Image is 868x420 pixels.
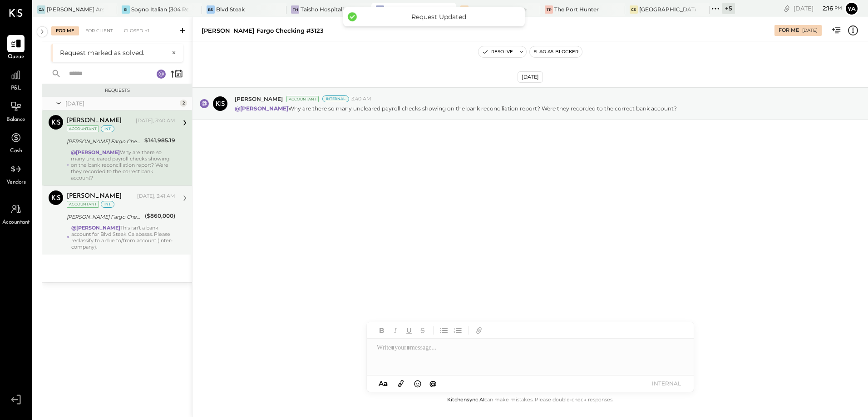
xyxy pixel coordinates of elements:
span: 3:40 AM [351,95,371,103]
a: Accountant [0,200,31,227]
button: Ordered List [452,325,464,336]
div: [PERSON_NAME] Fargo Checking #3123 [67,137,142,146]
strong: @[PERSON_NAME] [235,105,288,112]
button: Ya [844,1,859,16]
button: × [167,49,176,57]
div: [DATE] [518,71,543,83]
div: copy link [782,4,791,13]
div: [PERSON_NAME] [67,192,122,201]
div: CS [630,5,638,14]
button: Strikethrough [417,325,429,336]
span: P&L [11,85,21,93]
a: Vendors [0,160,31,187]
div: [PERSON_NAME] Fargo Checking #3123 [202,26,324,35]
div: GA [37,5,45,14]
div: [DATE] [65,100,178,107]
span: Cash [10,147,22,155]
button: Flag as Blocker [530,46,582,57]
div: Taisho Hospitality LLC [301,5,357,13]
button: Resolve [478,46,517,57]
div: $141,985.19 [144,136,175,145]
div: Accountant [67,201,99,208]
div: Accountant [286,96,319,102]
a: P&L [0,66,31,93]
span: Vendors [6,179,26,187]
div: For Client [81,26,118,35]
div: Requests [47,87,187,94]
div: BS [207,5,215,14]
a: Balance [0,98,31,124]
div: [PERSON_NAME] Restaurant & Deli [470,5,527,13]
span: +1 [145,28,149,34]
div: This isn't a bank account for Blvd Steak Calabasas. Please reclassify to a due to/from account (i... [71,225,175,250]
span: Accountant [2,219,30,227]
span: @ [429,379,437,388]
div: 2 [180,100,187,107]
div: SR [460,5,469,14]
div: [PERSON_NAME] Arso [47,5,104,13]
button: INTERNAL [648,377,685,390]
div: [GEOGRAPHIC_DATA][PERSON_NAME] [639,5,696,13]
div: Request Updated [361,13,516,21]
button: Unordered List [438,325,450,336]
span: a [384,379,388,388]
span: [PERSON_NAME] [235,95,283,103]
a: Queue [0,35,31,61]
div: int [101,201,114,208]
p: Why are there so many uncleared payroll checks showing on the bank reconciliation report? Were th... [235,105,677,112]
button: Add URL [473,325,485,336]
button: Underline [403,325,415,336]
div: SI [122,5,130,14]
a: Cash [0,129,31,155]
div: [DATE], 3:40 AM [136,117,175,125]
div: The Port Hunter [554,5,599,13]
span: Queue [8,53,25,61]
button: @ [427,378,439,389]
div: [DATE] [802,27,818,34]
div: Accountant [67,125,99,132]
span: Balance [6,116,25,124]
div: BS [376,5,384,14]
button: Bold [376,325,388,336]
div: [PERSON_NAME] [67,116,122,125]
div: int [101,125,114,132]
div: + 5 [722,3,735,14]
div: Sogno Italian (304 Restaurant) [131,5,188,13]
div: Closed [119,26,154,35]
button: Aa [376,379,390,389]
div: ($860,000) [145,211,175,220]
div: Internal [322,95,349,102]
div: [PERSON_NAME] Fargo Checking #0781 [67,212,142,221]
div: Why are there so many uncleared payroll checks showing on the bank reconciliation report? Were th... [71,149,175,181]
div: [DATE] [794,4,842,13]
strong: @[PERSON_NAME] [71,225,120,231]
strong: @[PERSON_NAME] [71,149,120,155]
div: TH [291,5,299,14]
div: Request marked as solved. [60,48,167,57]
button: Italic [390,325,401,336]
div: BLVD Steak Calabasas [385,5,442,13]
div: Blvd Steak [216,5,245,13]
div: [DATE], 3:41 AM [137,193,175,200]
div: TP [545,5,553,14]
div: For Me [51,26,79,35]
div: For Me [779,27,799,34]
